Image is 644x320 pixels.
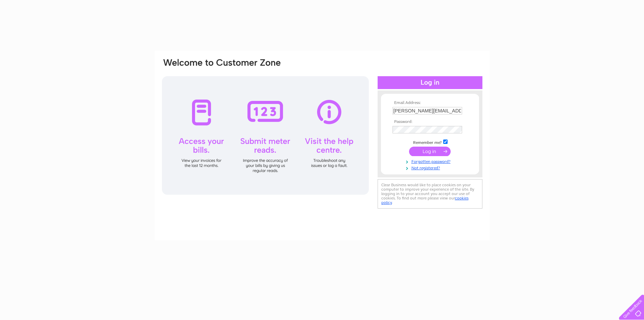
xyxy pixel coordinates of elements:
a: Forgotten password? [392,158,469,164]
td: Remember me? [391,138,469,145]
th: Password: [391,120,469,124]
input: Submit [409,147,451,156]
div: Clear Business would like to place cookies on your computer to improve your experience of the sit... [378,179,482,209]
a: Not registered? [392,164,469,171]
a: cookies policy [381,196,469,205]
th: Email Address: [391,101,469,105]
